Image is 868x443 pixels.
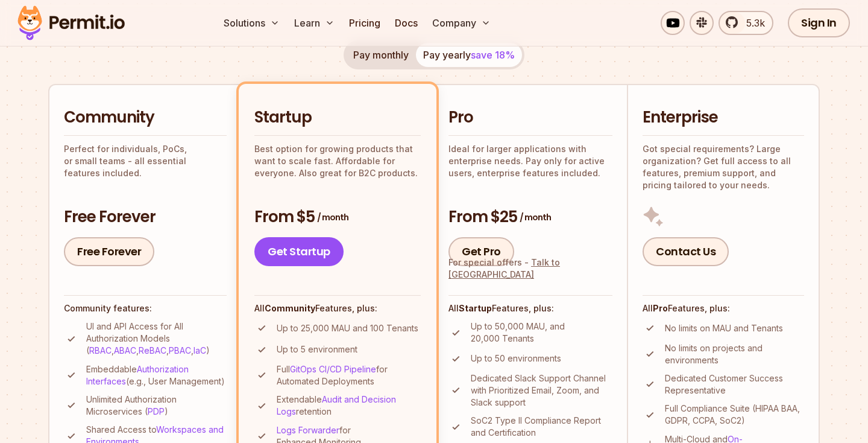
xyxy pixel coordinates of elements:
a: Sign In [788,8,850,37]
p: Up to 25,000 MAU and 100 Tenants [277,322,418,334]
a: IaC [193,345,206,355]
a: Authorization Interfaces [86,364,189,386]
a: Get Startup [254,237,344,266]
a: Free Forever [64,237,154,266]
p: No limits on MAU and Tenants [665,322,783,334]
h3: From $5 [254,206,421,228]
a: Logs Forwarder [277,425,339,435]
p: Unlimited Authorization Microservices ( ) [86,394,227,418]
strong: Pro [653,303,668,313]
p: Perfect for individuals, PoCs, or small teams - all essential features included. [64,143,227,179]
a: Contact Us [643,237,729,266]
a: PBAC [169,345,191,355]
h4: All Features, plus: [254,302,421,314]
h4: Community features: [64,302,227,314]
a: ReBAC [139,345,166,355]
p: Full Compliance Suite (HIPAA BAA, GDPR, CCPA, SoC2) [665,403,804,427]
button: Solutions [219,11,285,35]
p: Ideal for larger applications with enterprise needs. Pay only for active users, enterprise featur... [448,143,612,179]
p: Got special requirements? Large organization? Get full access to all features, premium support, a... [643,143,804,191]
span: / month [317,211,348,223]
a: ABAC [114,345,136,355]
p: Extendable retention [277,394,421,418]
p: Up to 50,000 MAU, and 20,000 Tenants [471,320,612,345]
h2: Startup [254,107,421,129]
p: SoC2 Type II Compliance Report and Certification [471,415,612,439]
a: 5.3k [719,11,773,35]
button: Pay monthly [346,43,416,67]
p: Up to 50 environments [471,352,561,365]
a: GitOps CI/CD Pipeline [290,364,376,374]
button: Company [427,11,495,35]
strong: Startup [459,303,492,313]
p: Up to 5 environment [277,343,357,355]
a: RBAC [89,345,112,355]
p: No limits on projects and environments [665,342,804,366]
h2: Community [64,107,227,129]
img: Permit logo [12,2,130,43]
p: Embeddable (e.g., User Management) [86,363,227,387]
h3: Free Forever [64,206,227,228]
p: Dedicated Slack Support Channel with Prioritized Email, Zoom, and Slack support [471,372,612,409]
h4: All Features, plus: [448,302,612,314]
p: Dedicated Customer Success Representative [665,372,804,397]
a: Docs [390,11,423,35]
h4: All Features, plus: [643,302,804,314]
div: For special offers - [448,257,612,281]
p: Best option for growing products that want to scale fast. Affordable for everyone. Also great for... [254,143,421,179]
span: / month [520,211,551,223]
a: Audit and Decision Logs [277,394,396,416]
h2: Pro [448,107,612,129]
button: Learn [289,11,339,35]
p: Full for Automated Deployments [277,363,421,387]
span: 5.3k [739,16,765,30]
a: PDP [148,406,165,416]
h2: Enterprise [643,107,804,129]
strong: Community [265,303,315,313]
h3: From $25 [448,206,612,228]
p: UI and API Access for All Authorization Models ( , , , , ) [86,320,227,357]
a: Pricing [344,11,385,35]
a: Get Pro [448,237,514,266]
